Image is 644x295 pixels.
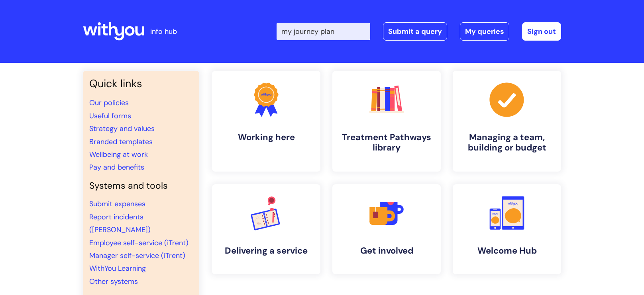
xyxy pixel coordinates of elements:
[277,22,561,41] div: | -
[89,251,185,260] a: Manager self-service (iTrent)
[212,71,320,172] a: Working here
[89,77,193,90] h3: Quick links
[89,199,145,209] a: Submit expenses
[89,150,148,159] a: Wellbeing at work
[89,98,129,107] a: Our policies
[332,184,441,274] a: Get involved
[212,184,320,274] a: Delivering a service
[218,132,314,143] h4: Working here
[277,23,370,40] input: Search
[218,246,314,256] h4: Delivering a service
[89,137,153,147] a: Branded templates
[522,22,561,41] a: Sign out
[89,277,138,286] a: Other systems
[339,246,434,256] h4: Get involved
[332,71,441,172] a: Treatment Pathways library
[89,180,193,191] h4: Systems and tools
[150,25,177,38] p: info hub
[459,246,555,256] h4: Welcome Hub
[89,111,131,121] a: Useful forms
[89,124,155,133] a: Strategy and values
[89,162,144,172] a: Pay and benefits
[459,132,555,153] h4: Managing a team, building or budget
[460,22,509,41] a: My queries
[339,132,434,153] h4: Treatment Pathways library
[383,22,447,41] a: Submit a query
[89,264,146,273] a: WithYou Learning
[453,184,561,274] a: Welcome Hub
[453,71,561,172] a: Managing a team, building or budget
[89,238,188,248] a: Employee self-service (iTrent)
[89,212,151,234] a: Report incidents ([PERSON_NAME])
